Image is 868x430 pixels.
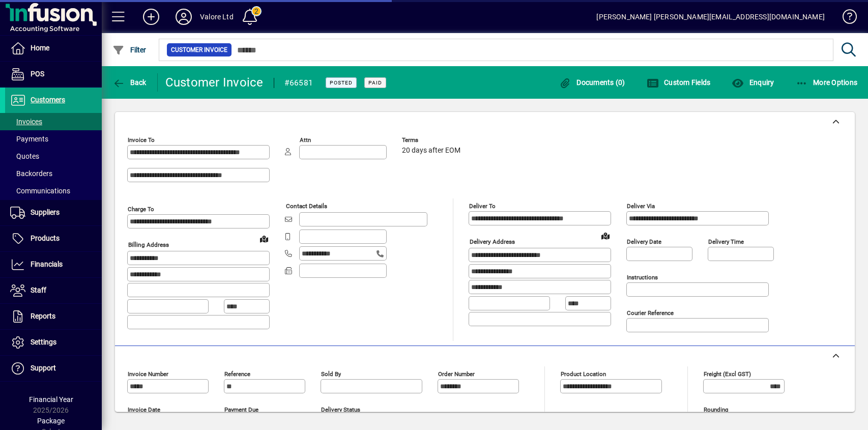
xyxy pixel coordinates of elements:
span: Home [31,44,49,52]
span: Documents (0) [559,78,625,87]
a: Invoices [5,113,102,130]
span: Suppliers [31,208,60,216]
mat-label: Delivery date [627,238,661,245]
a: Staff [5,278,102,303]
span: Custom Fields [647,78,711,87]
span: Settings [31,338,56,346]
button: Documents (0) [557,73,628,92]
span: Quotes [10,152,39,160]
a: View on map [256,231,272,247]
a: Financials [5,252,102,277]
span: Terms [402,137,463,144]
div: [PERSON_NAME] [PERSON_NAME][EMAIL_ADDRESS][DOMAIN_NAME] [596,9,825,25]
a: Quotes [5,148,102,165]
mat-label: Sold by [321,370,341,378]
button: Profile [167,8,200,26]
mat-label: Deliver To [469,203,496,210]
mat-label: Courier Reference [627,309,674,317]
button: Custom Fields [644,73,713,92]
span: Financial Year [29,395,73,404]
span: Support [31,364,56,372]
app-page-header-button: Back [102,73,158,92]
mat-label: Instructions [627,274,658,281]
button: Add [135,8,167,26]
button: Back [110,73,149,92]
span: Filter [112,46,147,54]
span: Customers [31,96,65,104]
a: POS [5,62,102,87]
mat-label: Reference [224,370,250,378]
span: Posted [330,79,353,86]
span: Products [31,234,60,242]
span: Communications [10,187,70,195]
mat-label: Deliver via [627,203,655,210]
span: Enquiry [732,78,774,87]
span: Staff [31,286,46,294]
a: Settings [5,330,102,355]
mat-label: Product location [561,370,606,378]
span: Customer Invoice [171,45,227,55]
mat-label: Invoice date [128,406,160,413]
div: Valore Ltd [200,9,234,25]
mat-label: Attn [300,136,311,144]
a: Communications [5,182,102,199]
mat-label: Payment due [224,406,258,413]
button: Filter [110,41,149,59]
span: Backorders [10,169,52,178]
mat-label: Delivery time [708,238,744,245]
span: Back [112,78,147,87]
button: More Options [793,73,860,92]
span: Package [37,417,65,425]
mat-label: Delivery status [321,406,360,413]
a: Suppliers [5,200,102,225]
span: Payments [10,135,48,143]
mat-label: Invoice To [128,136,155,144]
span: Invoices [10,118,42,126]
span: Financials [31,260,63,268]
span: 20 days after EOM [402,147,460,155]
a: Reports [5,304,102,329]
button: Enquiry [729,73,776,92]
a: Support [5,356,102,381]
span: More Options [796,78,858,87]
a: Backorders [5,165,102,182]
mat-label: Order number [438,370,475,378]
div: Customer Invoice [165,74,264,91]
mat-label: Invoice number [128,370,168,378]
div: #66581 [284,75,313,91]
mat-label: Freight (excl GST) [704,370,751,378]
a: View on map [597,227,614,244]
a: Products [5,226,102,251]
a: Knowledge Base [835,2,855,35]
span: Reports [31,312,55,320]
span: POS [31,70,44,78]
mat-label: Charge To [128,206,154,213]
mat-label: Rounding [704,406,728,413]
a: Payments [5,130,102,148]
a: Home [5,36,102,61]
span: Paid [368,79,382,86]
